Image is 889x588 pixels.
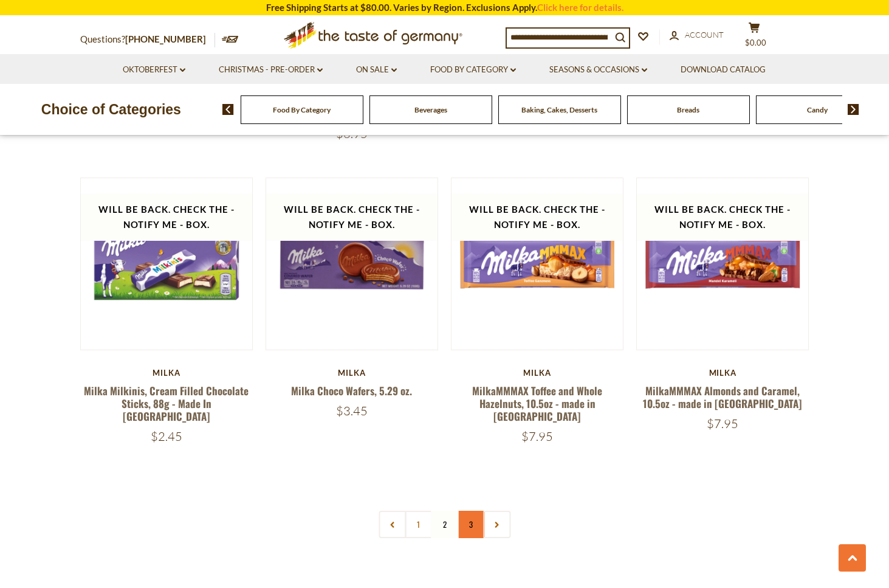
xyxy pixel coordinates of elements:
[266,368,439,378] div: Milka
[414,105,447,114] a: Beverages
[707,416,738,431] span: $7.95
[637,178,809,350] img: MilkaMMMAX
[151,429,182,444] span: $2.45
[84,383,249,424] a: Milka Milkinis, Cream Filled Chocolate Sticks, 88g - Made In [GEOGRAPHIC_DATA]
[643,383,802,411] a: MilkaMMMAX Almonds and Caramel, 10.5oz - made in [GEOGRAPHIC_DATA]
[807,105,828,114] a: Candy
[685,30,724,40] span: Account
[670,29,724,42] a: Account
[273,105,331,114] a: Food By Category
[405,511,432,538] a: 1
[636,368,809,378] div: Milka
[457,511,484,538] a: 3
[356,63,397,77] a: On Sale
[80,368,253,378] div: Milka
[123,63,185,77] a: Oktoberfest
[521,429,553,444] span: $7.95
[472,383,602,424] a: MilkaMMMAX Toffee and Whole Hazelnuts, 10.5oz - made in [GEOGRAPHIC_DATA]
[291,383,412,398] a: Milka Choco Wafers, 5.29 oz.
[430,63,516,77] a: Food By Category
[80,32,215,47] p: Questions?
[745,38,766,47] span: $0.00
[451,368,624,378] div: Milka
[521,105,597,114] a: Baking, Cakes, Desserts
[549,63,647,77] a: Seasons & Occasions
[677,105,699,114] a: Breads
[848,104,859,115] img: next arrow
[219,63,323,77] a: Christmas - PRE-ORDER
[537,2,623,13] a: Click here for details.
[451,178,623,350] img: MilkaMMMAX
[222,104,234,115] img: previous arrow
[336,403,368,418] span: $3.45
[81,178,253,350] img: Milka
[125,33,206,44] a: [PHONE_NUMBER]
[681,63,766,77] a: Download Catalog
[266,178,438,350] img: Milka
[736,22,773,52] button: $0.00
